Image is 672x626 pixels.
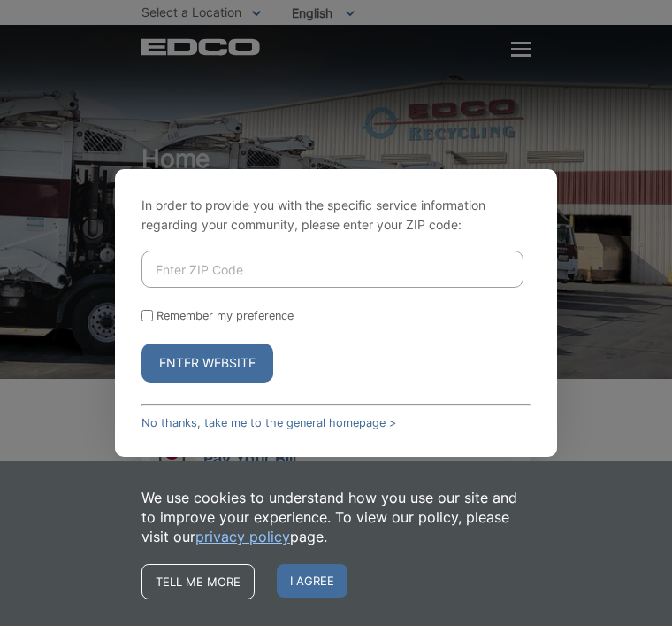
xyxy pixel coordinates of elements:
span: I agree [277,564,347,598]
label: Remember my preference [157,309,294,322]
a: privacy policy [195,527,290,546]
button: Enter Website [141,344,273,383]
p: We use cookies to understand how you use our site and to improve your experience. To view our pol... [141,488,531,546]
input: Enter ZIP Code [141,251,523,288]
p: In order to provide you with the specific service information regarding your community, please en... [141,196,531,235]
a: Tell me more [141,564,255,599]
a: No thanks, take me to the general homepage > [141,416,396,429]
